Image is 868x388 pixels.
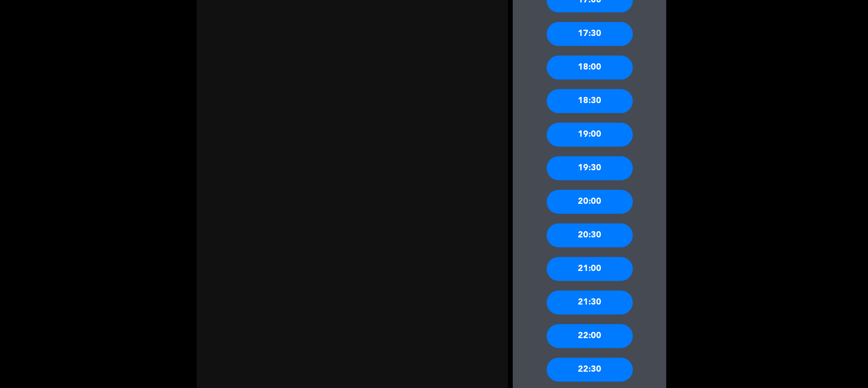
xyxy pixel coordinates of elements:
div: 22:30 [547,358,633,382]
div: 22:00 [547,324,633,348]
div: 20:30 [547,223,633,247]
div: 17:30 [547,22,633,46]
div: 21:30 [547,291,633,315]
div: 19:00 [547,123,633,147]
div: 18:30 [547,89,633,113]
div: 19:30 [547,156,633,180]
div: 21:00 [547,257,633,281]
div: 18:00 [547,56,633,80]
div: 20:00 [547,190,633,214]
